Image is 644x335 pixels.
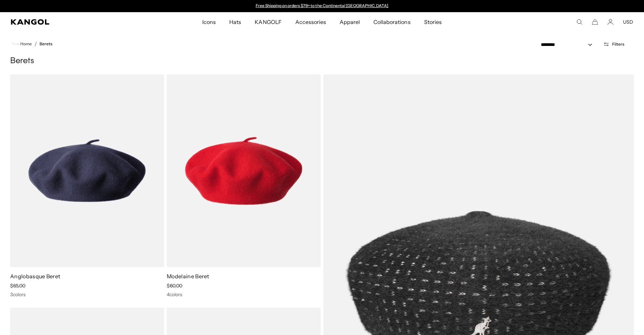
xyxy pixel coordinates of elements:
[32,40,37,48] li: /
[10,74,164,267] img: Anglobasque Beret
[424,12,442,32] span: Stories
[223,12,248,32] a: Hats
[373,12,410,32] span: Collaborations
[40,42,52,46] a: Berets
[576,19,582,25] summary: Search here
[612,42,624,47] span: Filters
[256,3,389,8] a: Free Shipping on orders $79+ to the Continental [GEOGRAPHIC_DATA]
[295,12,326,32] span: Accessories
[599,41,628,47] button: Open filters
[607,19,614,25] a: Account
[10,56,634,66] h1: Berets
[167,291,321,298] div: 4 colors
[10,291,164,298] div: 3 colors
[10,273,60,280] a: Anglobasque Beret
[289,12,333,32] a: Accessories
[252,3,392,9] slideshow-component: Announcement bar
[252,3,392,9] div: Announcement
[340,12,360,32] span: Apparel
[367,12,417,32] a: Collaborations
[167,74,321,267] img: Modelaine Beret
[167,283,182,289] span: $60.00
[195,12,223,32] a: Icons
[333,12,367,32] a: Apparel
[417,12,448,32] a: Stories
[255,12,281,32] span: KANGOLF
[538,41,599,48] select: Sort by: Featured
[167,273,209,280] a: Modelaine Beret
[202,12,216,32] span: Icons
[252,3,392,9] div: 1 of 2
[623,19,633,25] button: USD
[13,41,32,47] a: Home
[248,12,288,32] a: KANGOLF
[19,42,32,46] span: Home
[592,19,598,25] button: Cart
[11,19,134,25] a: Kangol
[229,12,241,32] span: Hats
[10,283,25,289] span: $65.00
